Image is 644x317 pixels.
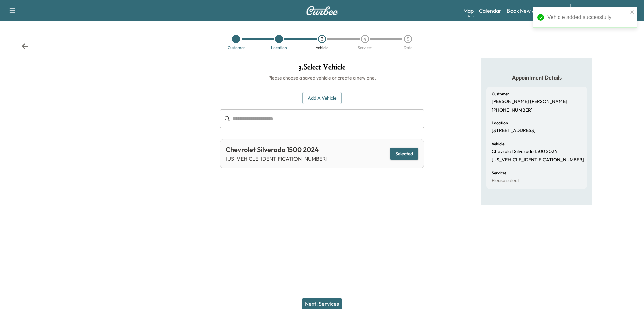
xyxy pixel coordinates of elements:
div: Customer [228,46,245,50]
div: 4 [361,35,369,43]
div: Beta [467,14,474,19]
p: [PHONE_NUMBER] [492,107,533,113]
div: Back [21,43,28,50]
p: [PERSON_NAME] [PERSON_NAME] [492,99,567,105]
div: 3 [318,35,326,43]
button: Next: Services [302,298,342,309]
div: Services [358,46,372,50]
div: Location [271,46,287,50]
div: Vehicle added successfully [547,13,628,21]
a: Book New Appointment [507,7,563,15]
h6: Please choose a saved vehicle or create a new one. [220,74,424,81]
button: Selected [390,148,418,160]
p: Chevrolet Silverado 1500 2024 [492,149,557,155]
p: [STREET_ADDRESS] [492,128,536,134]
h6: Customer [492,92,509,96]
h6: Location [492,121,508,125]
img: Curbee Logo [306,6,338,15]
p: Please select [492,178,519,184]
h5: Appointment Details [486,74,587,81]
p: [US_VEHICLE_IDENTIFICATION_NUMBER] [492,157,584,163]
div: Vehicle [316,46,328,50]
div: 5 [404,35,412,43]
a: Calendar [479,7,501,15]
p: [US_VEHICLE_IDENTIFICATION_NUMBER] [226,155,327,163]
h1: 3 . Select Vehicle [220,63,424,74]
div: Chevrolet Silverado 1500 2024 [226,145,327,155]
button: Add a Vehicle [302,92,342,104]
h6: Services [492,171,506,175]
a: MapBeta [463,7,474,15]
button: close [630,9,635,15]
div: Date [404,46,412,50]
h6: Vehicle [492,142,504,146]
